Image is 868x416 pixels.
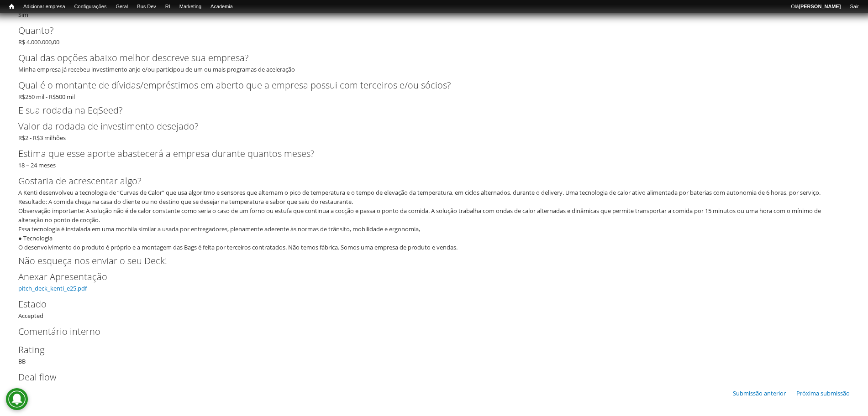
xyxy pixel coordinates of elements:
[18,147,850,170] div: 18 – 24 meses
[799,4,841,9] strong: [PERSON_NAME]
[18,24,835,37] label: Quanto?
[786,2,845,11] a: Olá[PERSON_NAME]
[18,256,850,265] h2: Não esqueça nos enviar o seu Deck!
[18,120,835,133] label: Valor da rodada de investimento desejado?
[18,270,835,284] label: Anexar Apresentação
[18,343,835,357] label: Rating
[845,2,863,11] a: Sair
[206,2,237,11] a: Academia
[18,188,844,252] div: A Kenti desenvolveu a tecnologia de “Curvas de Calor” que usa algoritmo e sensores que alternam o...
[132,2,161,11] a: Bus Dev
[18,297,835,311] label: Estado
[18,51,835,65] label: Qual das opções abaixo melhor descreve sua empresa?
[70,2,111,11] a: Configurações
[733,389,786,397] a: Submissão anterior
[5,2,19,11] a: Início
[18,370,835,384] label: Deal flow
[18,297,850,320] div: Accepted
[18,147,835,161] label: Estima que esse aporte abastecerá a empresa durante quantos meses?
[18,120,850,142] div: R$2 - R$3 milhões
[19,2,70,11] a: Adicionar empresa
[111,2,132,11] a: Geral
[18,325,835,338] label: Comentário interno
[9,3,14,10] span: Início
[18,106,850,115] h2: E sua rodada na EqSeed?
[18,78,835,92] label: Qual é o montante de dívidas/empréstimos em aberto que a empresa possui com terceiros e/ou sócios?
[18,343,850,366] div: BB
[796,389,850,397] a: Próxima submissão
[18,24,850,47] div: R$ 4.000.000,00
[18,284,87,292] a: pitch_deck_kenti_e25.pdf
[18,51,850,74] div: Minha empresa já recebeu investimento anjo e/ou participou de um ou mais programas de aceleração
[161,2,175,11] a: RI
[18,78,850,101] div: R$250 mil - R$500 mil
[18,174,835,188] label: Gostaria de acrescentar algo?
[175,2,206,11] a: Marketing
